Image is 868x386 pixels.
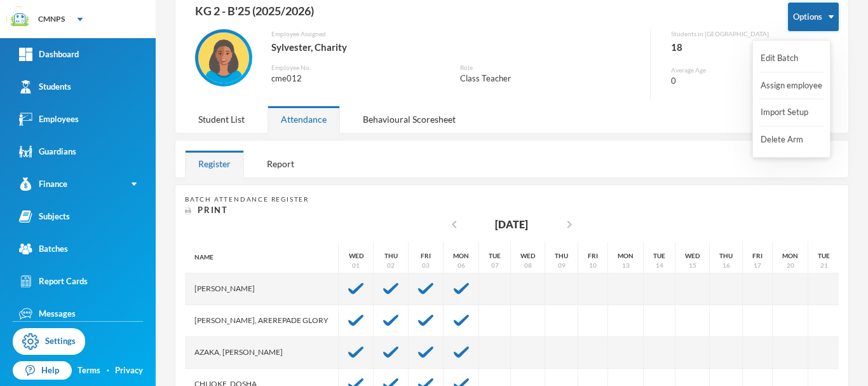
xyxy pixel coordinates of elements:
span: Print [198,205,228,215]
div: Student List [185,106,258,133]
div: Thu [555,251,568,261]
a: Terms [78,364,100,377]
button: Assign employee [759,74,824,97]
i: chevron_left [447,217,462,232]
button: Delete Arm [759,128,810,151]
div: Guardians [19,145,76,158]
div: Mon [782,251,798,261]
div: 17 [754,261,761,270]
div: 08 [524,261,532,270]
div: Azaka, [PERSON_NAME] [185,337,339,369]
span: Batch Attendance Register [185,195,309,203]
img: logo [7,7,32,32]
div: 09 [558,261,566,270]
button: Options [788,3,839,31]
div: Register [185,150,244,177]
img: EMPLOYEE [198,32,249,83]
div: Name [185,242,339,273]
div: KG 2 - B'25 (2025/2026) [185,3,769,29]
div: 16 [722,261,730,270]
div: Class Teacher [460,72,641,85]
i: chevron_right [562,217,577,232]
div: 10 [589,261,597,270]
button: Import Setup [759,101,810,124]
div: 0 [671,75,769,88]
div: Thu [719,251,733,261]
div: Thu [384,251,398,261]
div: 13 [622,261,630,270]
div: Students [19,80,71,93]
div: Students in [GEOGRAPHIC_DATA] [671,29,769,39]
div: [DATE] [495,217,528,232]
div: 18 [671,39,769,55]
div: 15 [689,261,696,270]
div: Wed [685,251,700,261]
div: Dashboard [19,48,79,61]
div: Fri [752,251,763,261]
a: Settings [13,328,85,355]
div: Mon [618,251,634,261]
div: Employee Assigned [271,29,641,39]
div: 02 [387,261,395,270]
div: 01 [352,261,360,270]
a: Help [13,361,72,380]
div: 14 [656,261,663,270]
div: Tue [653,251,665,261]
div: Report [254,150,308,177]
div: cme012 [271,72,441,85]
div: Tue [489,251,501,261]
div: Subjects [19,210,70,223]
div: Behavioural Scoresheet [349,106,469,133]
div: Role [460,63,641,72]
div: Attendance [268,106,340,133]
div: Wed [520,251,535,261]
div: Batches [19,242,68,256]
div: Finance [19,177,67,191]
div: Report Cards [19,275,88,288]
div: [PERSON_NAME] [185,273,339,305]
div: [PERSON_NAME], Arerepade Glory [185,305,339,337]
a: Privacy [115,364,143,377]
div: 21 [820,261,828,270]
div: CMNPS [38,13,65,25]
div: 20 [787,261,794,270]
div: Fri [421,251,431,261]
div: Fri [588,251,598,261]
div: Average Age [671,65,769,75]
div: 06 [458,261,465,270]
div: 07 [491,261,499,270]
div: Messages [19,307,76,321]
div: Tue [818,251,830,261]
div: Employees [19,113,79,126]
div: Wed [349,251,363,261]
div: 03 [422,261,430,270]
div: Employee No. [271,63,441,72]
div: Mon [453,251,469,261]
div: Sylvester, Charity [271,39,641,55]
button: Edit Batch [759,47,810,70]
div: · [107,364,109,377]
